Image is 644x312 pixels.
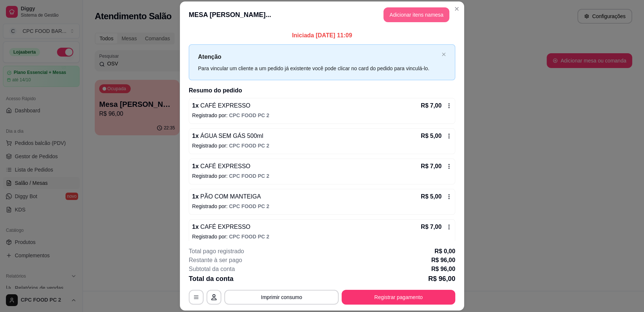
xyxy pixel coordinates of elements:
[192,142,452,149] p: Registrado por:
[192,233,452,240] p: Registrado por:
[189,31,455,40] p: Iniciada [DATE] 11:09
[442,52,446,57] button: close
[342,290,455,305] button: Registrar pagamento
[189,247,244,256] p: Total pago registrado
[224,290,339,305] button: Imprimir consumo
[192,192,261,201] p: 1 x
[198,64,439,72] div: Para vincular um cliente a um pedido já existente você pode clicar no card do pedido para vinculá...
[189,256,242,265] p: Restante à ser pago
[421,192,442,201] p: R$ 5,00
[192,112,452,119] p: Registrado por:
[199,224,251,230] span: CAFÉ EXPRESSO
[192,172,452,180] p: Registrado por:
[192,132,263,140] p: 1 x
[229,203,269,209] span: CPC FOOD PC 2
[192,203,452,210] p: Registrado por:
[189,274,234,284] p: Total da conta
[198,52,439,61] p: Atenção
[229,143,269,149] span: CPC FOOD PC 2
[421,223,442,231] p: R$ 7,00
[431,256,455,265] p: R$ 96,00
[421,132,442,140] p: R$ 5,00
[199,193,261,200] span: PÃO COM MANTEIGA
[421,162,442,171] p: R$ 7,00
[180,1,464,28] header: MESA [PERSON_NAME]...
[189,86,455,95] h2: Resumo do pedido
[229,234,269,240] span: CPC FOOD PC 2
[199,102,251,109] span: CAFÉ EXPRESSO
[451,3,463,15] button: Close
[192,162,250,171] p: 1 x
[383,7,449,22] button: Adicionar itens namesa
[435,247,455,256] p: R$ 0,00
[189,265,235,274] p: Subtotal da conta
[229,173,269,179] span: CPC FOOD PC 2
[442,52,446,57] span: close
[192,223,250,231] p: 1 x
[428,274,455,284] p: R$ 96,00
[192,101,250,110] p: 1 x
[421,101,442,110] p: R$ 7,00
[199,133,263,139] span: ÁGUA SEM GÁS 500ml
[229,112,269,118] span: CPC FOOD PC 2
[431,265,455,274] p: R$ 96,00
[199,163,251,169] span: CAFÉ EXPRESSO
